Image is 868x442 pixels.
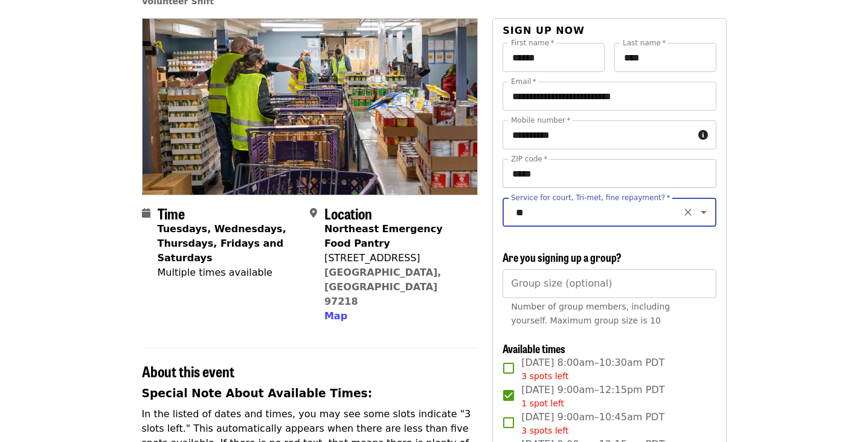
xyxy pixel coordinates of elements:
span: Are you signing up a group? [503,249,622,265]
span: Map [324,310,347,322]
button: Clear [680,204,696,221]
span: Available times [503,340,565,356]
a: [GEOGRAPHIC_DATA], [GEOGRAPHIC_DATA] 97218 [324,267,442,307]
i: circle-info icon [698,129,708,141]
label: Mobile number [511,117,570,124]
img: Northeast Emergency Food Program - Partner Agency Support organized by Oregon Food Bank [143,19,478,194]
label: Last name [623,39,666,47]
input: [object Object] [503,269,716,298]
input: ZIP code [503,159,716,188]
input: Mobile number [503,120,693,149]
strong: Tuesdays, Wednesdays, Thursdays, Fridays and Saturdays [158,223,286,264]
span: 3 spots left [521,371,568,381]
span: [DATE] 9:00am–12:15pm PDT [521,383,664,410]
input: Last name [614,43,716,72]
strong: Northeast Emergency Food Pantry [324,223,443,249]
strong: Special Note About Available Times: [142,387,373,400]
input: Email [503,82,716,111]
i: map-marker-alt icon [310,207,317,219]
i: calendar icon [142,207,150,219]
span: 1 spot left [521,398,564,408]
label: Email [511,78,536,85]
button: Map [324,309,347,323]
button: Open [695,204,712,221]
span: Time [158,203,185,224]
span: About this event [142,360,234,382]
span: Location [324,203,372,224]
label: ZIP code [511,155,547,163]
span: Number of group members, including yourself. Maximum group size is 10 [511,302,670,325]
label: First name [511,39,555,47]
label: Service for court, Tri-met, fine repayment? [511,194,670,201]
span: Sign up now [503,25,585,36]
span: 3 spots left [521,426,568,435]
span: [DATE] 9:00am–10:45am PDT [521,410,664,437]
div: [STREET_ADDRESS] [324,251,468,265]
input: First name [503,43,605,72]
span: [DATE] 8:00am–10:30am PDT [521,356,664,383]
div: Multiple times available [158,265,300,280]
